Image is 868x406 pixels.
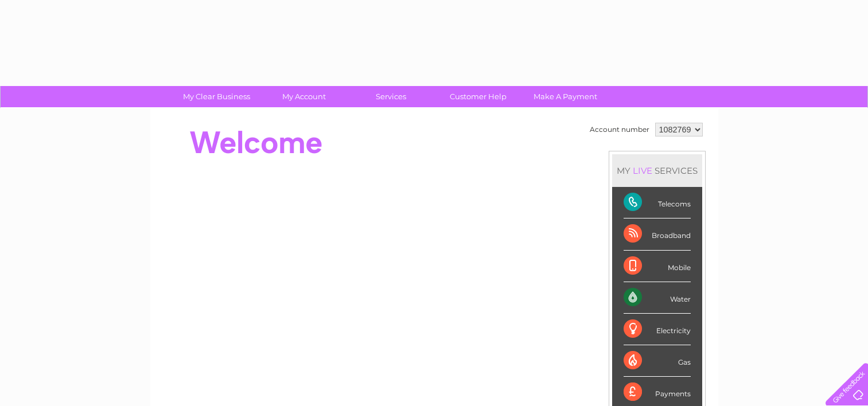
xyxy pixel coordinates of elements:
div: LIVE [630,165,655,176]
div: Broadband [624,218,691,250]
div: Gas [624,345,691,377]
div: Water [624,282,691,314]
a: Customer Help [431,86,526,107]
a: My Account [256,86,351,107]
a: Services [344,86,438,107]
a: Make A Payment [518,86,613,107]
div: Mobile [624,251,691,282]
div: MY SERVICES [612,154,702,187]
td: Account number [587,120,652,139]
div: Telecoms [624,187,691,218]
div: Electricity [624,314,691,345]
a: My Clear Business [169,86,264,107]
